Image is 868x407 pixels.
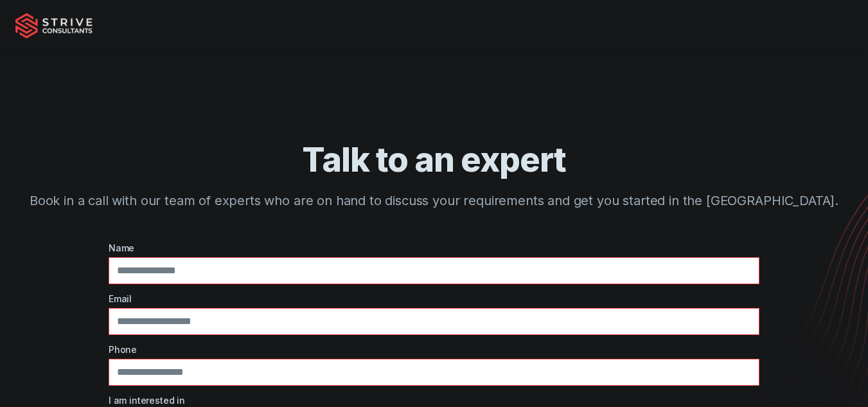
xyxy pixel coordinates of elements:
[109,343,759,356] label: Phone
[15,13,93,39] img: Strive Consultants
[109,292,759,305] label: Email
[23,139,846,181] h1: Talk to an expert
[109,393,759,407] label: I am interested in
[23,191,846,210] p: Book in a call with our team of experts who are on hand to discuss your requirements and get you ...
[109,241,759,255] label: Name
